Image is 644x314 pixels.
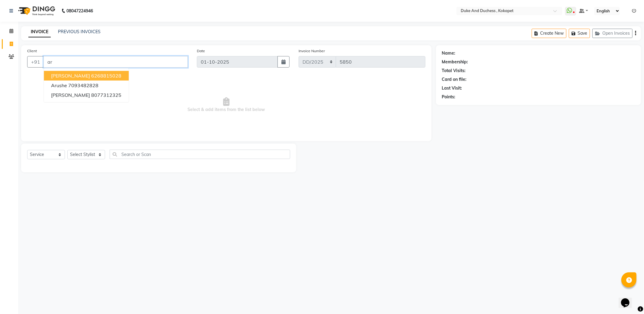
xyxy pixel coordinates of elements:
[27,75,425,135] span: Select & add items from the list below
[27,48,37,54] label: Client
[27,56,44,68] button: +91
[442,94,456,100] div: Points:
[15,2,57,19] img: logo
[442,85,462,91] div: Last Visit:
[91,92,121,98] ngb-highlight: 8077312325
[66,2,93,19] b: 08047224946
[442,68,466,74] div: Total Visits:
[43,56,188,68] input: Search by Name/Mobile/Email/Code
[442,50,456,56] div: Name:
[619,290,638,308] iframe: chat widget
[299,48,325,54] label: Invoice Number
[197,48,205,54] label: Date
[28,27,51,37] a: INVOICE
[51,82,67,88] span: Arushe
[569,29,590,38] button: Save
[110,150,290,159] input: Search or Scan
[68,82,98,88] ngb-highlight: 7093482828
[532,29,566,38] button: Create New
[51,92,90,98] span: [PERSON_NAME]
[442,76,467,83] div: Card on file:
[51,73,90,79] span: [PERSON_NAME]
[91,73,121,79] ngb-highlight: 6268815028
[592,29,633,38] button: Open Invoices
[442,59,468,65] div: Membership:
[58,29,101,34] a: PREVIOUS INVOICES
